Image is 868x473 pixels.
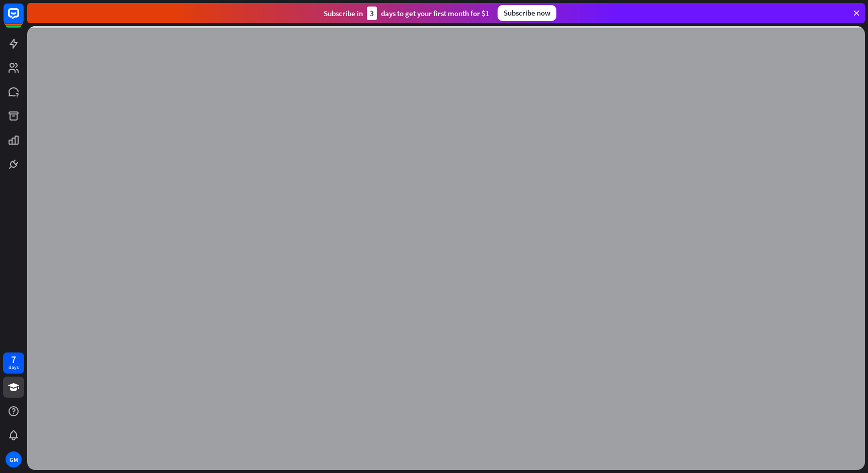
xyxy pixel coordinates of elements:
div: days [9,364,19,371]
a: 7 days [3,352,24,374]
div: Subscribe now [498,5,556,21]
div: GM [6,451,22,467]
div: Subscribe in days to get your first month for $1 [324,7,490,20]
div: 7 [11,355,16,364]
div: 3 [367,7,377,20]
